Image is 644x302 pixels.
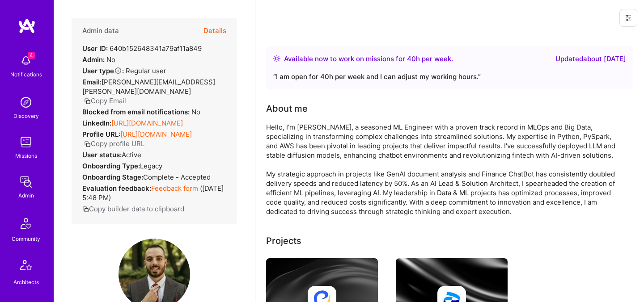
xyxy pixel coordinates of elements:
[82,173,143,181] strong: Onboarding Stage:
[82,27,119,35] h4: Admin data
[17,52,35,70] img: bell
[273,71,626,82] div: “ I am open for 40h per week and I can adjust my working hours. ”
[15,151,37,160] div: Missions
[82,78,102,86] strong: Email:
[82,66,166,75] div: Regular user
[82,184,226,202] div: ( [DATE] 5:48 PM )
[10,70,42,79] div: Notifications
[17,133,35,151] img: teamwork
[407,55,416,63] span: 40
[82,44,108,53] strong: User ID:
[82,206,89,213] i: icon Copy
[82,107,200,117] div: No
[114,67,122,75] i: Help
[82,162,140,170] strong: Onboarding Type:
[84,139,144,148] button: Copy profile URL
[17,173,35,191] img: admin teamwork
[82,55,105,64] strong: Admin:
[12,234,40,243] div: Community
[122,151,141,159] span: Active
[266,234,301,247] div: Projects
[143,173,211,181] span: Complete - Accepted
[284,54,453,64] div: Available now to work on missions for h per week .
[203,18,226,44] button: Details
[82,204,184,214] button: Copy builder data to clipboard
[151,184,198,193] a: Feedback form
[84,98,91,105] i: icon Copy
[82,130,120,138] strong: Profile URL:
[266,102,308,115] div: About me
[266,122,624,216] div: Hello, I'm [PERSON_NAME], a seasoned ML Engineer with a proven track record in MLOps and Big Data...
[140,162,162,170] span: legacy
[82,67,124,75] strong: User type :
[82,78,215,96] span: [PERSON_NAME][EMAIL_ADDRESS][PERSON_NAME][DOMAIN_NAME]
[273,55,280,62] img: Availability
[555,54,626,64] div: Updated about [DATE]
[120,130,192,138] a: [URL][DOMAIN_NAME]
[82,119,111,127] strong: LinkedIn:
[82,151,122,159] strong: User status:
[111,119,183,127] a: [URL][DOMAIN_NAME]
[13,277,39,287] div: Architects
[13,111,39,121] div: Discovery
[17,93,35,111] img: discovery
[18,18,36,34] img: logo
[15,213,37,234] img: Community
[82,184,151,193] strong: Evaluation feedback:
[82,55,115,64] div: No
[82,108,191,116] strong: Blocked from email notifications:
[82,44,202,53] div: 640b152648341a79af11a849
[15,256,37,277] img: Architects
[18,191,34,200] div: Admin
[28,52,35,59] span: 4
[84,96,126,105] button: Copy Email
[84,141,91,147] i: icon Copy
